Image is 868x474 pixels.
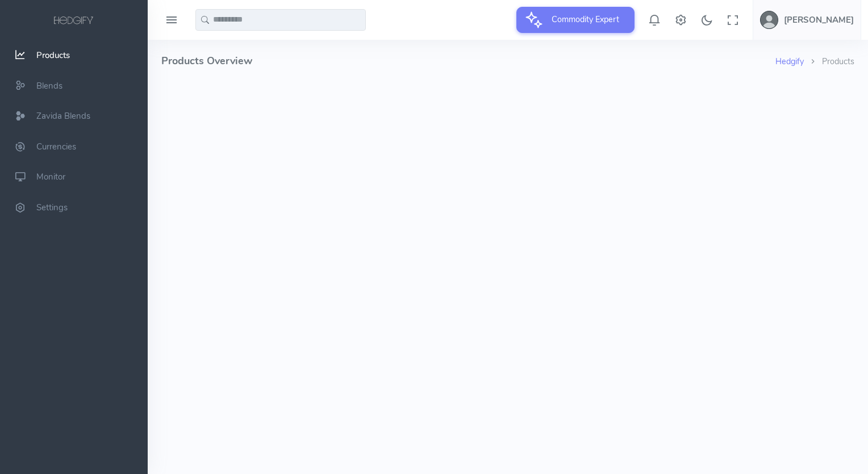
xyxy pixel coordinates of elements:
span: Products [36,49,70,61]
a: Hedgify [775,56,804,67]
span: Commodity Expert [545,7,626,32]
img: logo [52,15,96,27]
button: Commodity Expert [516,7,635,33]
h4: Products Overview [161,40,775,82]
a: Commodity Expert [516,14,635,25]
span: Blends [36,80,62,92]
li: Products [804,56,854,68]
span: Monitor [36,172,65,183]
span: Currencies [36,141,76,152]
h5: [PERSON_NAME] [784,15,854,24]
span: Zavida Blends [36,110,90,122]
img: user-image [760,11,778,29]
span: Settings [36,202,68,213]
